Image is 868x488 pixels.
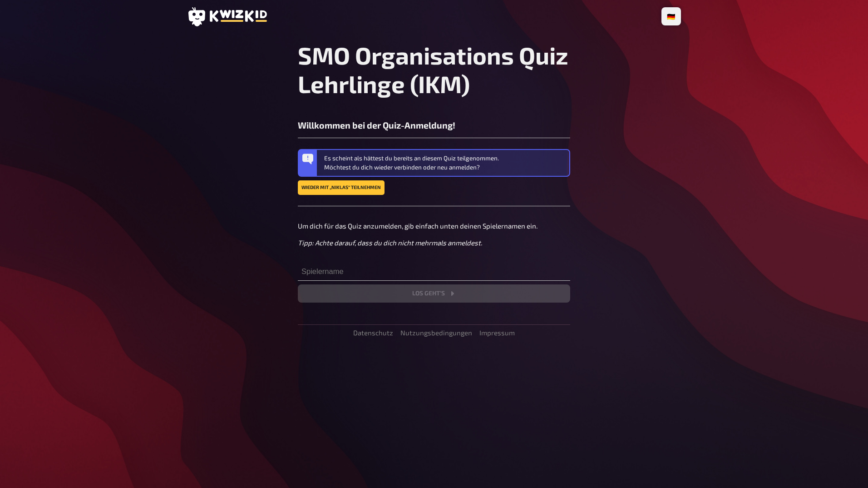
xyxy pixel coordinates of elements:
[400,329,472,337] a: Nutzungsbedingungen
[298,41,570,98] h1: SMO Organisations Quiz Lehrlinge (IKM)
[663,9,679,24] li: 🇩🇪
[324,154,566,172] div: Es scheint als hättest du bereits an diesem Quiz teilgenommen. Möchtest du dich wieder verbinden ...
[298,263,570,281] input: Spielername
[298,180,385,195] button: Wieder mit „Niklas“ teilnehmen
[353,329,393,337] a: Datenschutz
[298,239,482,247] i: Tipp: Achte darauf, dass du dich nicht mehrmals anmeldest.
[479,329,515,337] a: Impressum
[298,284,570,303] button: Los geht's
[298,120,570,130] h3: Willkommen bei der Quiz-Anmeldung!
[298,221,570,231] p: Um dich für das Quiz anzumelden, gib einfach unten deinen Spielernamen ein.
